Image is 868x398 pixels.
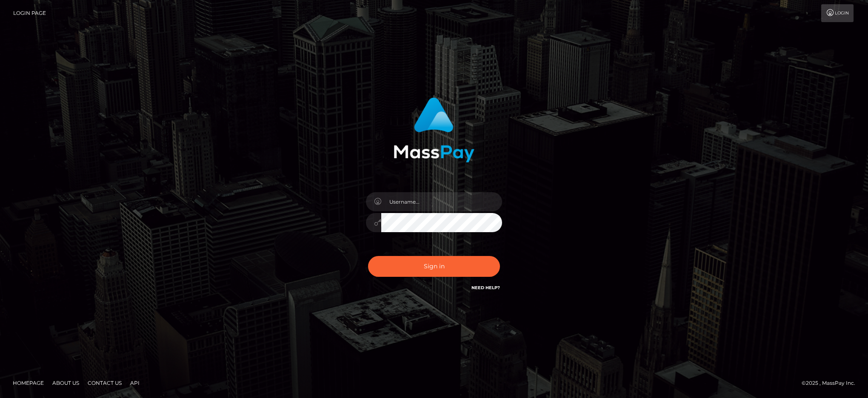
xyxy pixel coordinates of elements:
a: Contact Us [84,376,125,389]
a: Homepage [9,376,47,389]
button: Sign in [368,256,500,277]
img: MassPay Login [394,97,474,162]
a: Need Help? [471,285,500,290]
div: © 2025 , MassPay Inc. [802,378,862,388]
a: Login [821,4,854,22]
input: Username... [381,192,502,211]
a: API [127,376,143,389]
a: Login Page [13,4,46,22]
a: About Us [49,376,83,389]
